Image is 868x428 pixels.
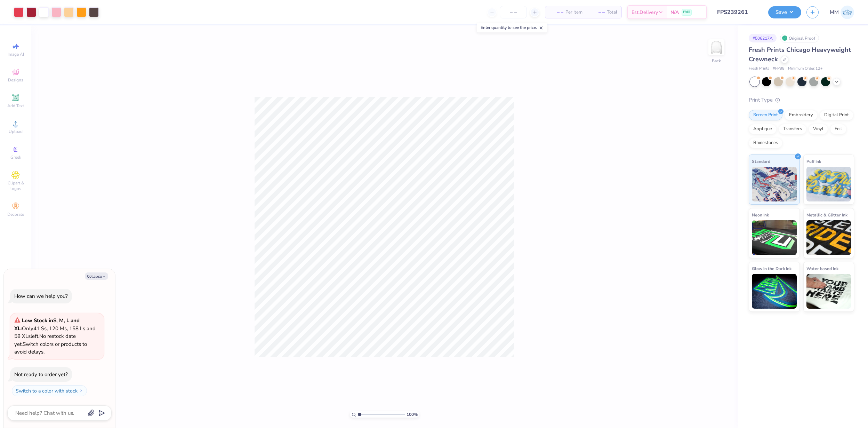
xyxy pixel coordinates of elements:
span: Minimum Order: 12 + [788,66,823,72]
span: FREE [683,10,690,15]
img: Glow in the Dark Ink [752,274,797,309]
span: Total [607,9,617,16]
span: Designs [8,77,23,83]
span: Puff Ink [806,158,821,165]
img: Water based Ink [806,274,851,309]
div: Transfers [779,124,806,134]
span: Image AI [8,51,24,57]
span: Glow in the Dark Ink [752,265,791,272]
span: Per Item [565,9,582,16]
div: Applique [749,124,777,134]
button: Collapse [85,272,108,280]
div: Print Type [749,96,854,104]
div: Vinyl [809,124,828,134]
span: Est. Delivery [632,9,658,16]
img: Switch to a color with stock [79,389,83,393]
div: Original Proof [780,34,819,42]
span: Only 41 Ss, 120 Ms, 158 Ls and 58 XLs left. Switch colors or products to avoid delays. [14,317,96,355]
div: Not ready to order yet? [14,371,68,378]
div: # 506217A [749,34,777,42]
span: Upload [9,129,23,134]
span: No restock date yet. [14,333,76,348]
div: Enter quantity to see the price. [477,23,547,32]
div: Embroidery [785,110,818,120]
input: – – [500,6,527,18]
div: Foil [830,124,846,134]
div: How can we help you? [14,293,68,300]
span: Add Text [7,103,24,109]
div: Digital Print [820,110,853,120]
span: – – [549,9,563,16]
span: MM [830,8,839,16]
div: Screen Print [749,110,782,120]
strong: Low Stock in S, M, L and XL : [14,317,80,332]
div: Back [712,58,721,64]
button: Save [768,6,801,18]
span: Clipart & logos [3,180,28,191]
span: – – [591,9,605,16]
img: Standard [752,167,797,201]
span: Standard [752,158,770,165]
img: Back [709,40,723,54]
span: Metallic & Glitter Ink [806,211,847,219]
input: Untitled Design [712,5,763,19]
span: Neon Ink [752,211,769,219]
img: Metallic & Glitter Ink [806,220,851,255]
span: Water based Ink [806,265,838,272]
span: Fresh Prints Chicago Heavyweight Crewneck [749,46,851,63]
span: Greek [10,154,21,160]
div: Rhinestones [749,138,782,148]
span: # FP88 [773,66,785,72]
a: MM [830,6,854,19]
span: 100 % [407,411,418,418]
img: Manolo Mariano [841,6,854,19]
button: Switch to a color with stock [12,385,87,396]
img: Neon Ink [752,220,797,255]
span: Decorate [7,212,24,217]
span: Fresh Prints [749,66,769,72]
span: N/A [670,9,679,16]
img: Puff Ink [806,167,851,201]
